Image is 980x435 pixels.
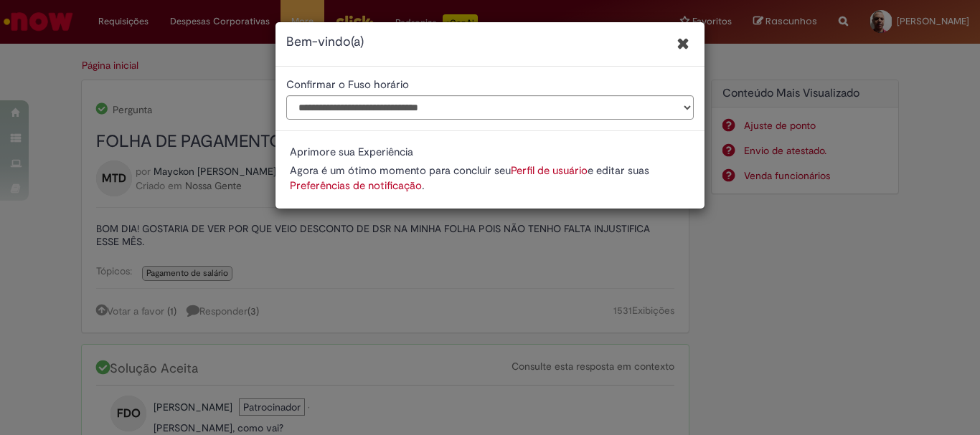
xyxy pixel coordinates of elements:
[673,32,694,55] button: Fechar
[290,178,422,193] button: Preferências de notificação
[286,33,364,52] h4: Bem-vindo(a)
[290,163,649,193] span: Agora é um ótimo momento para concluir seu e editar suas .
[511,163,588,178] button: Perfil de usuário
[286,78,409,91] label: Confirmar o Fuso horário
[290,145,554,158] p: Aprimore sua Experiência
